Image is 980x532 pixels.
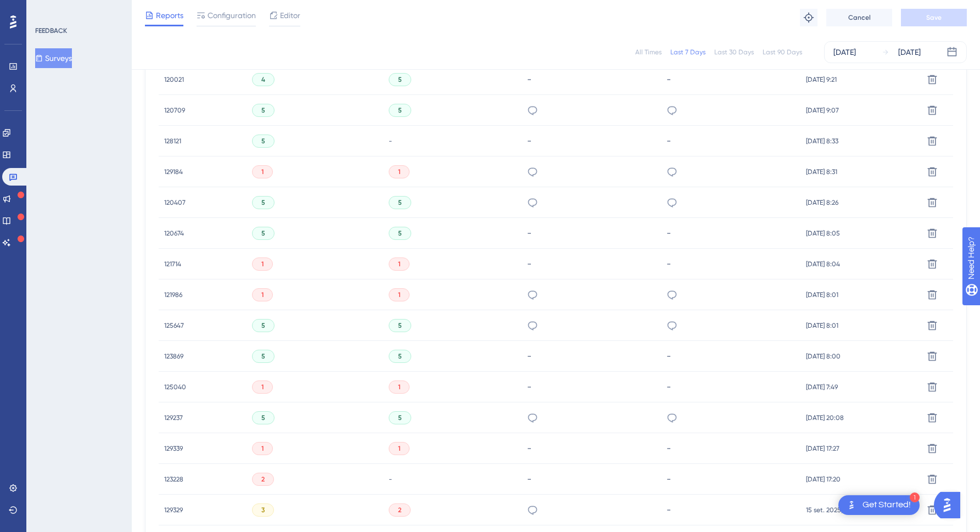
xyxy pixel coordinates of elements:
[806,106,839,115] span: [DATE] 9:07
[806,75,837,84] span: [DATE] 9:21
[164,290,182,299] span: 121986
[667,443,796,453] div: -
[806,352,841,361] span: [DATE] 8:00
[845,499,858,512] img: launcher-image-alternative-text
[261,506,265,514] span: 3
[164,475,183,484] span: 123228
[164,444,183,453] span: 129339
[806,137,838,145] span: [DATE] 8:33
[667,351,796,361] div: -
[261,198,265,207] span: 5
[833,46,856,59] div: [DATE]
[806,198,838,207] span: [DATE] 8:26
[261,444,264,453] span: 1
[164,413,183,422] span: 129237
[806,260,840,268] span: [DATE] 8:04
[389,475,392,484] span: -
[806,413,844,422] span: [DATE] 20:08
[667,259,796,269] div: -
[838,495,920,515] div: Open Get Started! checklist, remaining modules: 1
[261,383,264,391] span: 1
[667,228,796,238] div: -
[806,383,838,391] span: [DATE] 7:49
[261,352,265,361] span: 5
[806,506,857,514] span: 15 set. 2025, 16:13
[261,137,265,145] span: 5
[280,9,300,22] span: Editor
[806,167,837,176] span: [DATE] 8:31
[398,167,400,176] span: 1
[164,75,184,84] span: 120021
[35,48,72,68] button: Surveys
[389,137,392,145] span: -
[164,167,183,176] span: 129184
[806,290,838,299] span: [DATE] 8:01
[826,9,892,26] button: Cancel
[398,352,402,361] span: 5
[398,290,400,299] span: 1
[635,48,662,57] div: All Times
[806,321,838,330] span: [DATE] 8:01
[398,413,402,422] span: 5
[164,506,183,514] span: 129329
[806,444,839,453] span: [DATE] 17:27
[261,413,265,422] span: 5
[670,48,705,57] div: Last 7 Days
[398,383,400,391] span: 1
[527,382,656,392] div: -
[164,383,186,391] span: 125040
[848,13,871,22] span: Cancel
[164,106,185,115] span: 120709
[898,46,921,59] div: [DATE]
[208,9,256,22] span: Configuration
[667,382,796,392] div: -
[934,489,967,522] iframe: UserGuiding AI Assistant Launcher
[806,229,840,238] span: [DATE] 8:05
[527,351,656,361] div: -
[527,443,656,453] div: -
[164,198,186,207] span: 120407
[398,198,402,207] span: 5
[261,321,265,330] span: 5
[164,321,184,330] span: 125647
[261,229,265,238] span: 5
[261,75,265,84] span: 4
[926,13,942,22] span: Save
[667,74,796,85] div: -
[398,506,401,514] span: 2
[164,229,184,238] span: 120674
[901,9,967,26] button: Save
[398,444,400,453] span: 1
[527,74,656,85] div: -
[398,106,402,115] span: 5
[26,3,69,16] span: Need Help?
[714,48,754,57] div: Last 30 Days
[863,499,911,511] div: Get Started!
[527,228,656,238] div: -
[763,48,802,57] div: Last 90 Days
[35,26,67,35] div: FEEDBACK
[156,9,183,22] span: Reports
[261,475,265,484] span: 2
[261,106,265,115] span: 5
[667,474,796,484] div: -
[398,321,402,330] span: 5
[527,136,656,146] div: -
[164,352,183,361] span: 123869
[261,167,264,176] span: 1
[261,260,264,268] span: 1
[261,290,264,299] span: 1
[527,259,656,269] div: -
[667,505,796,515] div: -
[398,229,402,238] span: 5
[164,137,181,145] span: 128121
[398,75,402,84] span: 5
[527,474,656,484] div: -
[910,492,920,502] div: 1
[398,260,400,268] span: 1
[667,136,796,146] div: -
[806,475,841,484] span: [DATE] 17:20
[164,260,181,268] span: 121714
